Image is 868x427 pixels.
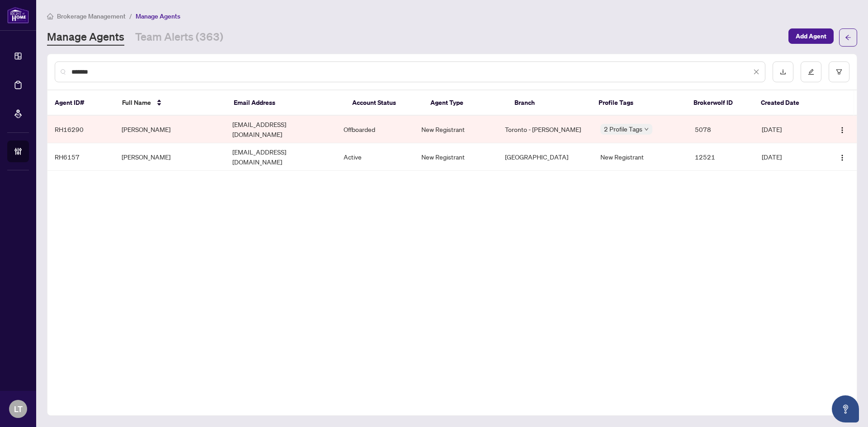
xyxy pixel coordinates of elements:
[135,29,223,46] a: Team Alerts (363)
[129,11,132,21] li: /
[836,69,842,75] span: filter
[414,143,497,171] td: New Registrant
[845,34,851,41] span: arrow-left
[114,116,226,143] td: [PERSON_NAME]
[773,61,793,82] button: download
[498,143,593,171] td: [GEOGRAPHIC_DATA]
[47,29,124,46] a: Manage Agents
[788,28,834,44] button: Add Agent
[688,143,755,171] td: 12521
[753,69,759,75] span: close
[604,124,642,134] span: 2 Profile Tags
[796,29,826,43] span: Add Agent
[7,7,29,23] img: logo
[136,12,180,20] span: Manage Agents
[801,61,821,82] button: edit
[755,116,821,143] td: [DATE]
[57,12,126,20] span: Brokerage Management
[829,61,849,82] button: filter
[423,90,507,116] th: Agent Type
[47,90,115,116] th: Agent ID#
[14,403,23,415] span: LT
[688,116,755,143] td: 5078
[336,143,414,171] td: Active
[839,127,846,134] img: Logo
[225,143,336,171] td: [EMAIL_ADDRESS][DOMAIN_NAME]
[122,98,151,108] span: Full Name
[414,116,497,143] td: New Registrant
[336,116,414,143] td: Offboarded
[47,13,53,19] span: home
[225,116,336,143] td: [EMAIL_ADDRESS][DOMAIN_NAME]
[47,143,114,171] td: RH6157
[345,90,423,116] th: Account Status
[835,150,849,164] button: Logo
[832,395,859,422] button: Open asap
[47,116,114,143] td: RH16290
[754,90,821,116] th: Created Date
[593,143,688,171] td: New Registrant
[114,143,226,171] td: [PERSON_NAME]
[808,69,814,75] span: edit
[498,116,593,143] td: Toronto - [PERSON_NAME]
[780,69,786,75] span: download
[115,90,227,116] th: Full Name
[686,90,754,116] th: Brokerwolf ID
[507,90,591,116] th: Branch
[835,122,849,136] button: Logo
[644,127,649,131] span: down
[591,90,687,116] th: Profile Tags
[839,154,846,161] img: Logo
[226,90,344,116] th: Email Address
[755,143,821,171] td: [DATE]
